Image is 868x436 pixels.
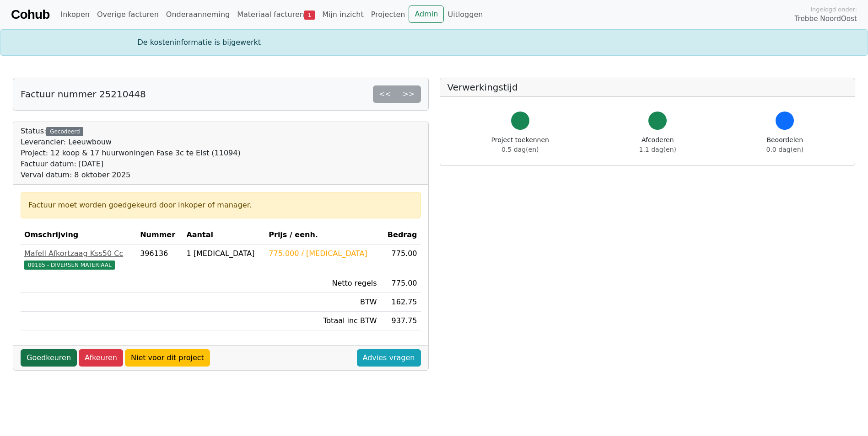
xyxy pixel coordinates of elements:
[46,127,83,136] div: Gecodeerd
[501,146,539,153] span: 0.5 dag(en)
[79,349,123,367] a: Afkeuren
[381,312,421,330] td: 937.75
[183,226,265,245] th: Aantal
[136,226,183,245] th: Nummer
[136,245,183,274] td: 396136
[639,135,676,154] div: Afcoderen
[639,146,676,153] span: 1.1 dag(en)
[57,5,93,24] a: Inkopen
[367,5,409,24] a: Projecten
[28,200,413,211] div: Factuur moet worden goedgekeurd door inkoper of manager.
[186,248,261,259] div: 1 [MEDICAL_DATA]
[24,248,133,259] div: Mafell Afkortzaag Kss50 Cc
[766,146,803,153] span: 0.0 dag(en)
[381,245,421,274] td: 775.00
[491,135,549,154] div: Project toekennen
[304,11,315,20] span: 1
[381,226,421,245] th: Bedrag
[21,137,241,148] div: Leverancier: Leeuwbouw
[11,4,49,26] a: Cohub
[162,5,233,24] a: Onderaanneming
[447,82,848,93] h5: Verwerkingstijd
[21,349,77,367] a: Goedkeuren
[265,226,380,245] th: Prijs / eenh.
[21,89,146,100] h5: Factuur nummer 25210448
[21,226,136,245] th: Omschrijving
[409,5,444,23] a: Admin
[21,148,241,159] div: Project: 12 koop & 17 huurwoningen Fase 3c te Elst (11094)
[24,261,115,270] span: 09185 - DIVERSEN MATERIAAL
[21,170,241,181] div: Verval datum: 8 oktober 2025
[125,349,210,367] a: Niet voor dit project
[810,5,857,14] span: Ingelogd onder:
[265,274,380,293] td: Netto regels
[269,248,377,259] div: 775.000 / [MEDICAL_DATA]
[265,312,380,330] td: Totaal inc BTW
[318,5,367,24] a: Mijn inzicht
[21,126,241,181] div: Status:
[24,248,133,270] a: Mafell Afkortzaag Kss50 Cc09185 - DIVERSEN MATERIAAL
[233,5,318,24] a: Materiaal facturen1
[381,293,421,312] td: 162.75
[21,159,241,170] div: Factuur datum: [DATE]
[444,5,486,24] a: Uitloggen
[766,135,803,154] div: Beoordelen
[93,5,162,24] a: Overige facturen
[132,37,736,48] div: De kosteninformatie is bijgewerkt
[357,349,421,367] a: Advies vragen
[381,274,421,293] td: 775.00
[795,14,857,24] span: Trebbe NoordOost
[265,293,380,312] td: BTW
